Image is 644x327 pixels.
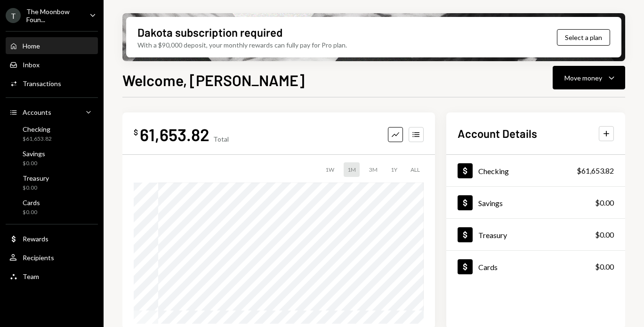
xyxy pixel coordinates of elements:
div: Savings [23,150,45,158]
div: Treasury [23,174,49,182]
a: Cards$0.00 [6,196,98,218]
h2: Account Details [458,126,537,141]
a: Team [6,268,98,285]
div: 3M [365,162,381,177]
div: Savings [478,199,503,207]
a: Rewards [6,230,98,247]
div: $0.00 [23,208,40,216]
div: With a $90,000 deposit, your monthly rewards can fully pay for Pro plan. [137,40,347,50]
a: Inbox [6,56,98,73]
a: Accounts [6,104,98,120]
a: Cards$0.00 [446,251,625,282]
a: Checking$61,653.82 [6,122,98,145]
div: T [6,8,21,23]
div: Checking [23,125,52,133]
div: Cards [478,263,498,271]
div: Total [213,135,229,143]
div: Inbox [23,61,40,69]
div: $0.00 [595,261,614,272]
div: $61,653.82 [23,135,52,143]
div: 61,653.82 [140,124,209,145]
a: Transactions [6,75,98,92]
div: 1W [322,162,338,177]
a: Home [6,37,98,54]
div: $0.00 [595,197,614,208]
div: Rewards [23,235,48,243]
div: Checking [478,167,509,175]
a: Treasury$0.00 [446,219,625,250]
div: $ [134,128,138,137]
a: Recipients [6,249,98,266]
div: $0.00 [23,184,49,192]
a: Checking$61,653.82 [446,155,625,186]
div: Cards [23,199,40,207]
h1: Welcome, [PERSON_NAME] [122,71,305,89]
div: ALL [407,162,424,177]
div: Move money [564,73,602,83]
div: $61,653.82 [577,165,614,176]
div: Dakota subscription required [137,24,282,40]
div: 1M [344,162,360,177]
div: Treasury [478,231,507,239]
div: Team [23,272,39,280]
div: $0.00 [595,229,614,240]
div: The Moonbow Foun... [26,8,82,24]
a: Treasury$0.00 [6,171,98,194]
button: Select a plan [557,29,610,46]
div: Home [23,42,40,50]
button: Move money [553,66,625,89]
div: $0.00 [23,160,45,167]
div: Recipients [23,254,54,262]
div: Accounts [23,108,51,116]
div: 1Y [387,162,401,177]
a: Savings$0.00 [446,187,625,218]
div: Transactions [23,80,61,88]
a: Savings$0.00 [6,147,98,169]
